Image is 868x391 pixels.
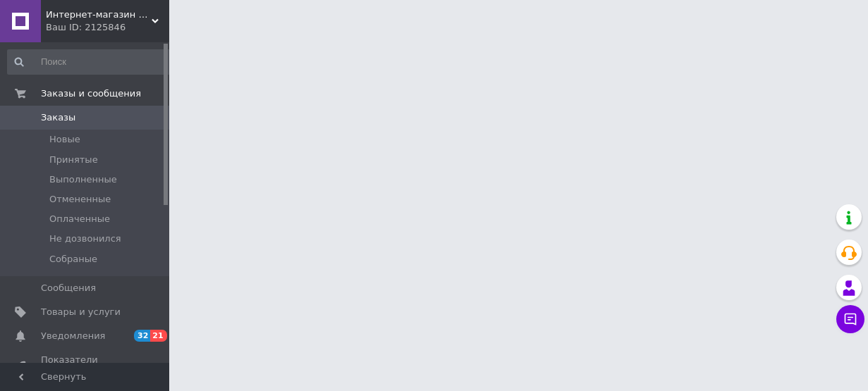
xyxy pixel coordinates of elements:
[41,354,130,379] span: Показатели работы компании
[49,213,110,225] span: Оплаченные
[49,173,117,186] span: Выполненные
[41,111,75,124] span: Заказы
[41,87,141,100] span: Заказы и сообщения
[7,49,173,75] input: Поиск
[46,8,152,21] span: Интернет-магазин Брайт
[41,330,105,342] span: Уведомления
[46,21,169,34] div: Ваш ID: 2125846
[49,232,121,245] span: Не дозвонился
[150,330,166,342] span: 21
[41,306,121,318] span: Товары и услуги
[49,133,80,146] span: Новые
[41,282,96,294] span: Сообщения
[49,253,97,266] span: Собраные
[49,154,98,166] span: Принятые
[134,330,150,342] span: 32
[49,193,111,206] span: Отмененные
[836,305,864,333] button: Чат с покупателем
